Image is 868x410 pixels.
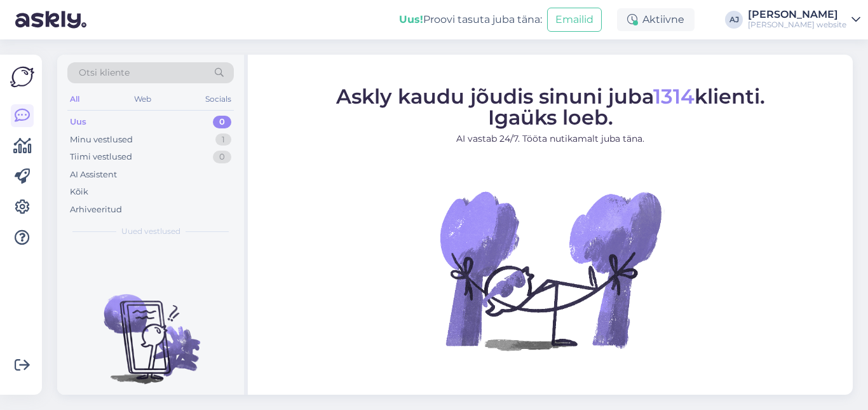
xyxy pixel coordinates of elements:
div: Web [132,91,154,107]
div: Minu vestlused [70,133,133,146]
div: 0 [213,116,231,128]
b: Uus! [399,13,423,25]
div: AJ [725,11,743,29]
p: AI vastab 24/7. Tööta nutikamalt juba täna. [336,132,765,146]
span: 1314 [653,84,695,109]
img: No chats [57,271,244,386]
span: Otsi kliente [79,66,130,79]
span: Uued vestlused [121,226,180,237]
div: Aktiivne [617,8,695,31]
button: Emailid [547,8,602,32]
div: Uus [70,116,86,128]
div: All [67,91,82,107]
div: [PERSON_NAME] website [748,20,846,30]
div: [PERSON_NAME] [748,10,846,20]
img: Askly Logo [10,65,34,89]
div: Proovi tasuta juba täna: [399,12,542,27]
div: Socials [203,91,234,107]
div: 1 [215,133,231,146]
div: Arhiveeritud [70,203,122,216]
span: Askly kaudu jõudis sinuni juba klienti. Igaüks loeb. [336,84,765,130]
div: Kõik [70,186,88,198]
a: [PERSON_NAME][PERSON_NAME] website [748,10,860,30]
div: Tiimi vestlused [70,151,132,163]
div: AI Assistent [70,168,117,181]
div: 0 [213,151,231,163]
img: No Chat active [436,156,665,385]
